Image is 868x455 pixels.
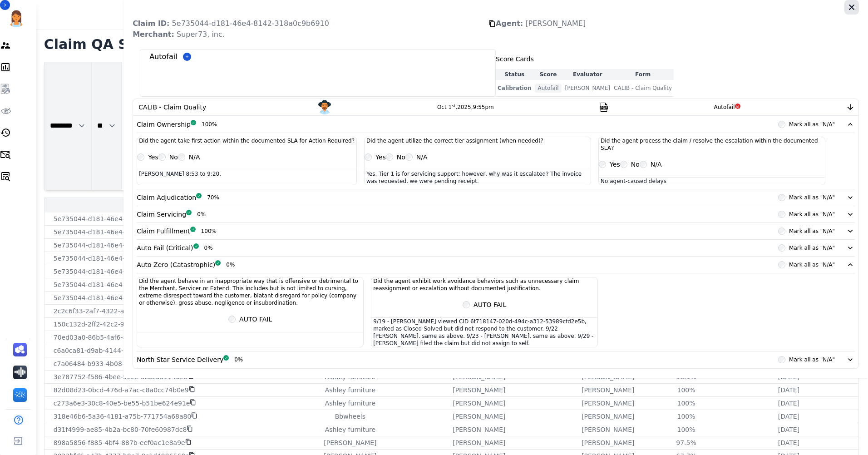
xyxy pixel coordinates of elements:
[735,104,740,109] div: ✕
[612,69,674,80] th: Form
[651,160,662,169] label: N/A
[631,160,640,169] label: No
[317,100,332,114] img: Avatar
[789,261,835,268] label: Mark all as "N/A"
[197,211,206,218] div: 0%
[239,315,272,324] label: AUTO FAIL
[473,300,506,309] label: AUTO FAIL
[202,121,217,128] div: 100%
[133,30,174,39] strong: Merchant:
[371,318,597,347] div: 9/19 - [PERSON_NAME] viewed CID 6f718147-020d-494c-a312-53989cfd2e5b, marked as Closed-Solved but...
[610,160,620,169] label: Yes
[226,261,235,268] div: 0%
[563,69,612,80] th: Evaluator
[133,29,225,40] p: Super73, inc.
[789,227,835,235] label: Mark all as "N/A"
[148,49,179,64] div: Autofail
[416,153,428,162] label: N/A
[366,137,589,144] h3: Did the agent utilize the correct tier assignment (when needed)?
[599,178,825,185] div: No agent-caused delays
[789,121,835,128] label: Mark all as "N/A"
[148,153,158,162] label: Yes
[137,170,356,178] div: [PERSON_NAME] 8:53 to 9:20.
[365,170,591,185] div: Yes, Tier 1 is for servicing support; however, why was it escalated? The invoice was requested, w...
[207,194,219,201] div: 70%
[201,227,217,235] div: 100%
[498,84,531,92] p: Calibration
[169,153,178,162] label: No
[139,277,361,307] h3: Did the agent behave in an inappropriate way that is offensive or detrimental to the Merchant, Se...
[137,243,193,252] p: Auto Fail (Critical)
[789,356,835,363] label: Mark all as "N/A"
[599,103,608,112] img: qa-pdf.svg
[204,244,213,252] div: 0%
[789,244,835,252] label: Mark all as "N/A"
[496,69,533,80] th: Status
[133,19,169,28] strong: Claim ID:
[565,84,611,92] p: [PERSON_NAME]
[601,137,823,152] h3: Did the agent process the claim / resolve the escalation within the documented SLA?
[397,153,405,162] label: No
[234,356,243,363] div: 0%
[373,277,596,292] h3: Did the agent exhibit work avoidance behaviors such as unnecessary claim reassignment or escalati...
[437,104,494,111] div: Oct 1 , 2025 ,
[496,54,674,64] h3: Score Cards
[133,18,329,29] p: 5e735044-d181-46e4-8142-318a0c9b6910
[137,227,190,236] p: Claim Fulfillment
[535,84,561,93] div: Autofail
[189,153,200,162] label: N/A
[137,355,223,364] p: North Star Service Delivery
[139,137,355,144] h3: Did the agent take first action within the documented SLA for Action Required?
[137,193,196,202] p: Claim Adjudication
[375,153,386,162] label: Yes
[133,99,212,115] div: CALIB - Claim Quality
[789,211,835,218] label: Mark all as "N/A"
[137,260,215,269] p: Auto Zero (Catastrophic)
[714,104,735,111] div: Autofail
[533,69,563,80] th: Score
[614,84,672,92] span: CALIB - Claim Quality
[137,210,186,219] p: Claim Servicing
[137,120,191,129] p: Claim Ownership
[789,194,835,201] label: Mark all as "N/A"
[496,18,586,29] p: [PERSON_NAME]
[496,19,523,28] strong: Agent:
[473,104,494,110] span: 9:55pm
[452,104,455,108] sup: st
